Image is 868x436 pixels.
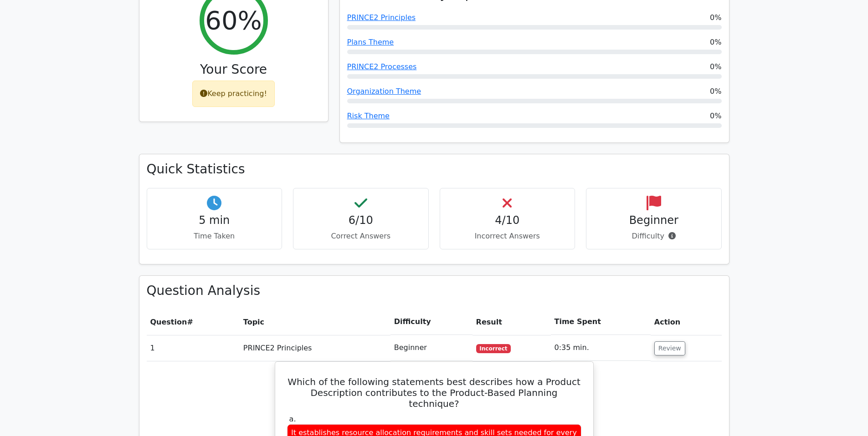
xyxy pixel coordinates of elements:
[286,376,582,409] h5: Which of the following statements best describes how a Product Description contributes to the Pro...
[594,214,714,227] h4: Beginner
[147,62,321,77] h3: Your Score
[551,309,651,335] th: Time Spent
[240,309,390,335] th: Topic
[390,309,473,335] th: Difficulty
[551,335,651,361] td: 0:35 min.
[147,309,240,335] th: #
[147,162,722,177] h3: Quick Statistics
[147,283,722,299] h3: Question Analysis
[154,214,275,227] h4: 5 min
[390,335,473,361] td: Beginner
[347,62,417,71] a: PRINCE2 Processes
[710,61,721,72] span: 0%
[147,335,240,361] td: 1
[654,341,685,355] button: Review
[473,309,551,335] th: Result
[192,81,275,107] div: Keep practicing!
[347,13,416,22] a: PRINCE2 Principles
[347,112,390,120] a: Risk Theme
[710,86,721,97] span: 0%
[447,231,568,242] p: Incorrect Answers
[476,344,511,353] span: Incorrect
[301,231,421,242] p: Correct Answers
[301,214,421,227] h4: 6/10
[710,37,721,48] span: 0%
[651,309,722,335] th: Action
[154,231,275,242] p: Time Taken
[710,12,721,23] span: 0%
[205,5,262,35] h2: 60%
[447,214,568,227] h4: 4/10
[594,231,714,242] p: Difficulty
[347,87,421,96] a: Organization Theme
[710,111,721,122] span: 0%
[240,335,390,361] td: PRINCE2 Principles
[150,318,187,326] span: Question
[347,38,394,46] a: Plans Theme
[289,415,296,423] span: a.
